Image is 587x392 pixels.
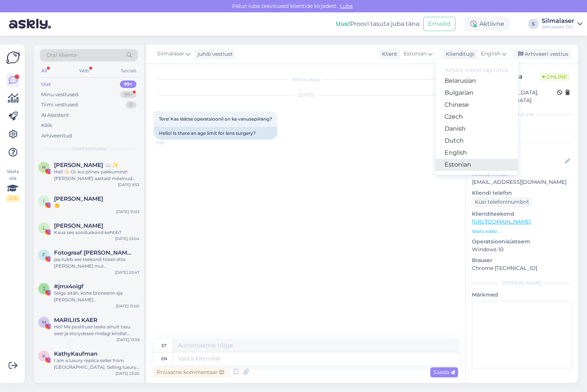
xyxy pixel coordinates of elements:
[542,18,574,24] div: Silmalaser
[43,286,45,291] span: j
[115,236,139,241] div: [DATE] 23:04
[423,17,455,31] button: Emailid
[514,49,571,59] div: Arhiveeri vestlus
[154,92,458,98] div: [DATE]
[472,157,563,165] input: Lisa nimi
[436,159,518,171] a: Estonian
[542,18,583,30] a: SilmalaserSilmalaser OÜ
[472,132,572,143] input: Lisa tag
[162,339,166,352] div: et
[54,202,139,209] div: 👏
[159,116,272,122] span: Tere! Kas läätse operatsioonil on ka vanusepiirang?
[116,303,139,309] div: [DATE] 15:00
[442,64,512,76] input: Kirjuta, millist tag'i otsid
[115,371,139,376] div: [DATE] 23:20
[120,66,138,76] div: Socials
[472,170,572,178] p: Kliendi email
[6,51,20,65] img: Askly Logo
[472,189,572,197] p: Kliendi telefon
[78,66,91,76] div: Web
[472,264,572,272] p: Chrome [TECHNICAL_ID]
[54,168,139,182] div: Hei! 👋🏻 Oi, kui põnev pakkumine! [PERSON_NAME] aastaid mõelnud [PERSON_NAME], et ühel päeval ka l...
[443,50,475,58] div: Klienditugi
[54,229,139,236] div: Kaua see sooduskood kehtib?
[436,87,518,99] a: Bulgarian
[41,91,78,98] div: Minu vestlused
[433,369,455,376] span: Saada
[472,197,532,207] div: Küsi telefoninumbrit
[528,19,539,29] div: S
[41,112,69,119] div: AI Assistent
[42,319,46,325] span: M
[338,3,355,9] span: Luba
[41,101,78,109] div: Tiimi vestlused
[120,80,136,88] div: 99+
[464,17,510,31] div: Aktiivne
[436,171,518,183] a: Finnish
[472,246,572,253] p: Windows 10
[195,50,233,58] div: juhib vestlust
[436,123,518,135] a: Danish
[161,352,167,365] div: en
[157,50,184,58] span: Silmalaser
[115,270,139,275] div: [DATE] 20:47
[472,210,572,218] p: Klienditeekond
[379,50,397,58] div: Klient
[118,182,139,188] div: [DATE] 9:53
[6,168,19,202] div: Vaata siia
[436,75,518,87] a: Belarusian
[336,20,350,27] b: Uus!
[54,317,97,323] span: MARILIIS KAER
[41,122,52,129] div: Kõik
[6,195,19,202] div: 2 / 3
[472,111,572,118] div: Kliendi info
[436,111,518,123] a: Czech
[54,256,139,270] div: jaa tuleb see teekond tõesti ette [PERSON_NAME] mul [PERSON_NAME] -1 noh viimati pigem aga nii mõ...
[436,99,518,111] a: Chinese
[54,283,84,290] span: #jmx4oigf
[41,80,51,88] div: Uus
[336,19,420,28] div: Proovi tasuta juba täna:
[472,256,572,264] p: Brauser
[156,140,184,146] span: 11:30
[126,101,136,109] div: 0
[472,146,572,154] p: Kliendi nimi
[539,73,570,81] span: Online
[472,178,572,186] p: [EMAIL_ADDRESS][DOMAIN_NAME]
[542,24,574,30] div: Silmalaser OÜ
[472,280,572,286] div: [PERSON_NAME]
[42,353,46,359] span: K
[404,50,427,58] span: Estonian
[42,252,45,258] span: F
[41,132,72,140] div: Arhiveeritud
[472,218,531,225] a: [URL][DOMAIN_NAME]
[154,127,277,140] div: Hello! Is there an age limit for lens surgery?
[43,225,45,231] span: L
[472,291,572,299] p: Märkmed
[120,91,136,98] div: 99+
[54,357,139,371] div: I am a luxury replica seller from [GEOGRAPHIC_DATA]. Selling luxury replicas including shoes, bag...
[72,145,106,152] span: Uued vestlused
[54,323,139,337] div: Hei! Ma postituse teeks ainult tasu eest ja storydesse midagi kindlat lubada ei saa. [PERSON_NAME...
[46,51,76,59] span: Otsi kliente
[54,350,97,357] span: KathyKaufman
[54,222,103,229] span: Lisabet Loigu
[436,135,518,147] a: Dutch
[472,122,572,130] p: Kliendi tag'id
[54,249,132,256] span: Fotograaf Maigi
[40,66,48,76] div: All
[117,337,139,343] div: [DATE] 13:59
[154,367,227,377] div: Privaatne kommentaar
[154,76,458,83] div: Vestlus algas
[54,290,139,303] div: Selge aitäh, kohe broneerin aja [PERSON_NAME] broneerimissüsteemis. Ja näeme varsti teie kliiniku...
[436,147,518,159] a: English
[43,198,45,204] span: I
[472,238,572,246] p: Operatsioonisüsteem
[472,228,572,235] p: Vaata edasi ...
[42,164,46,170] span: h
[54,162,119,168] span: helen ☁️✨
[54,195,103,202] span: Inger V
[116,209,139,215] div: [DATE] 15:03
[481,50,500,58] span: English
